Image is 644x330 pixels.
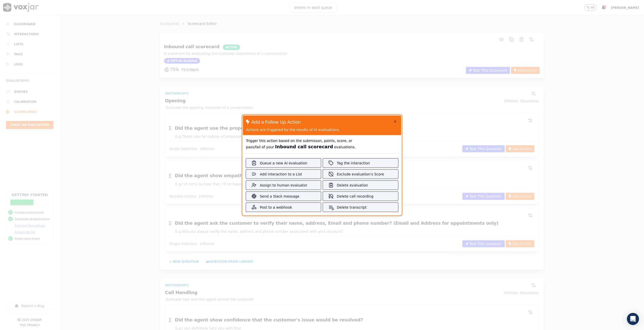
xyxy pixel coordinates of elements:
[337,160,384,165] div: Tag the interaction
[627,313,639,325] div: Open Intercom Messenger
[337,205,384,210] div: Delete transcript
[246,180,321,190] button: Assign to human evaluator
[246,169,321,178] button: Add interaction to a List
[246,127,372,132] div: Actions are triggered by the results of AI evaluations.
[337,171,384,176] div: Exclude evaluation's Score
[337,194,384,199] div: Delete call recording
[337,182,384,187] div: Delete evaluation
[246,138,366,150] p: Trigger this action based on the submisson, points, score, or pass/fail of your evaluations.
[323,203,398,212] button: Delete transcript
[246,158,321,167] button: Queue a new AI evaluation
[260,171,307,176] div: Add interaction to a List
[251,118,301,125] div: Add a Follow Up Action
[323,169,398,178] button: Exclude evaluation's Score
[275,144,333,149] span: Inbound call scorecard
[260,194,307,199] div: Send a Slack message
[323,192,398,201] button: Delete call recording
[260,160,307,165] div: Queue a new AI evaluation
[323,180,398,190] button: Delete evaluation
[323,158,398,167] button: Tag the interaction
[246,203,321,212] button: Post to a webhook
[246,192,321,201] button: Send a Slack message
[260,182,307,187] div: Assign to human evaluator
[260,205,307,210] div: Post to a webhook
